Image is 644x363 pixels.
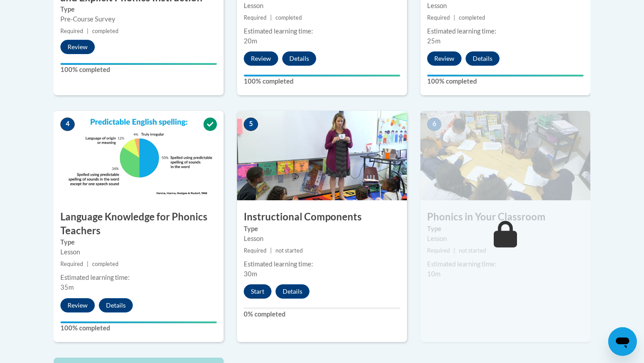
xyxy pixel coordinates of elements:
button: Details [275,284,309,299]
button: Details [99,298,133,312]
div: Lesson [244,1,400,11]
span: | [87,261,89,267]
span: 4 [60,118,75,131]
span: 30m [244,270,257,278]
span: completed [92,28,119,34]
span: 10m [427,270,441,278]
button: Details [466,51,500,66]
div: Lesson [60,247,217,257]
label: 100% completed [60,323,217,333]
div: Your progress [60,321,217,323]
div: Lesson [427,234,584,244]
span: 6 [427,118,441,131]
div: Estimated learning time: [427,259,584,269]
span: completed [459,14,485,21]
div: Estimated learning time: [427,26,584,36]
span: 25m [427,37,441,45]
span: | [87,28,89,34]
label: 100% completed [427,76,584,86]
button: Details [282,51,316,66]
label: Type [427,224,584,234]
button: Review [244,51,278,66]
button: Review [427,51,462,66]
div: Estimated learning time: [244,26,400,36]
span: | [270,14,272,21]
span: Required [244,247,267,254]
span: not started [459,247,486,254]
img: Course Image [237,111,407,200]
h3: Language Knowledge for Phonics Teachers [54,210,224,238]
span: | [453,247,455,254]
div: Your progress [427,75,584,76]
img: Course Image [54,111,224,200]
label: Type [60,237,217,247]
span: | [270,247,272,254]
div: Estimated learning time: [244,259,400,269]
span: Required [244,14,267,21]
label: Type [60,4,217,14]
span: completed [275,14,302,21]
label: 0% completed [244,309,400,319]
label: Type [244,224,400,234]
div: Your progress [244,75,400,76]
button: Start [244,284,271,299]
h3: Phonics in Your Classroom [420,210,590,224]
span: Required [60,28,83,34]
span: Required [427,14,450,21]
div: Lesson [427,1,584,11]
span: not started [275,247,303,254]
button: Review [60,298,95,312]
span: 20m [244,37,257,45]
span: Required [427,247,450,254]
span: 5 [244,118,258,131]
span: Required [60,261,83,267]
label: 100% completed [244,76,400,86]
div: Your progress [60,63,217,65]
span: completed [92,261,119,267]
div: Lesson [244,234,400,244]
h3: Instructional Components [237,210,407,224]
div: Pre-Course Survey [60,14,217,24]
label: 100% completed [60,65,217,75]
div: Estimated learning time: [60,273,217,283]
button: Review [60,40,95,54]
img: Course Image [420,111,590,200]
iframe: Button to launch messaging window [608,327,637,356]
span: 35m [60,283,74,291]
span: | [453,14,455,21]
